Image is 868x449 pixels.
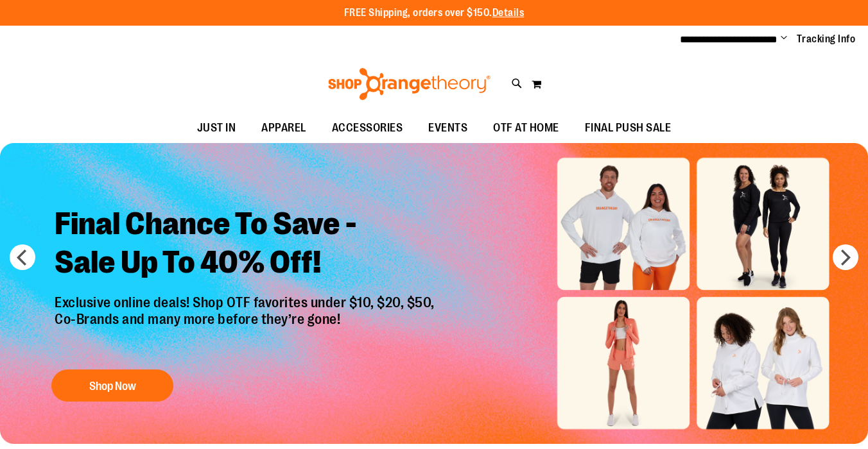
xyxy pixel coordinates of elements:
[344,6,525,21] p: FREE Shipping, orders over $150.
[415,114,480,143] a: EVENTS
[197,114,236,142] span: JUST IN
[326,68,492,100] img: Shop Orangetheory
[45,195,447,409] a: Final Chance To Save -Sale Up To 40% Off! Exclusive online deals! Shop OTF favorites under $10, $...
[797,32,856,46] a: Tracking Info
[585,114,672,142] span: FINAL PUSH SALE
[480,114,572,143] a: OTF AT HOME
[572,114,684,143] a: FINAL PUSH SALE
[248,114,319,143] a: APPAREL
[261,114,306,142] span: APPAREL
[493,114,559,142] span: OTF AT HOME
[428,114,467,142] span: EVENTS
[51,369,173,402] button: Shop Now
[319,114,416,143] a: ACCESSORIES
[492,7,525,19] a: Details
[781,33,787,46] button: Account menu
[833,244,858,270] button: next
[332,114,403,142] span: ACCESSORIES
[45,294,447,357] p: Exclusive online deals! Shop OTF favorites under $10, $20, $50, Co-Brands and many more before th...
[184,114,249,143] a: JUST IN
[45,195,447,294] h2: Final Chance To Save - Sale Up To 40% Off!
[10,244,35,270] button: prev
